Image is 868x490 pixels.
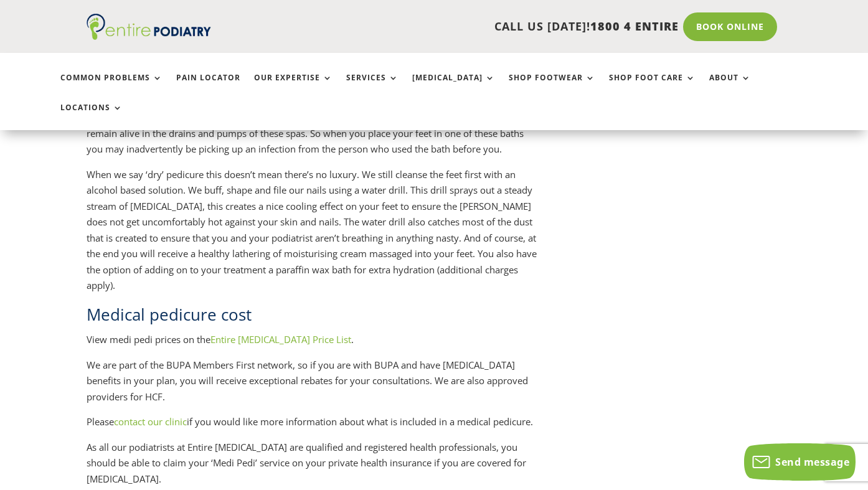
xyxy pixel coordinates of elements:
a: Shop Footwear [509,73,595,100]
a: Pain Locator [176,73,240,100]
p: View medi pedi prices on the . [87,332,537,357]
h2: Medical pedicure cost [87,303,537,332]
span: Send message [775,455,849,469]
p: CALL US [DATE]! [245,19,678,35]
img: logo (1) [87,14,211,40]
a: [MEDICAL_DATA] [412,73,495,100]
a: Shop Foot Care [609,73,696,100]
a: Entire [MEDICAL_DATA] Price List [210,333,351,346]
a: Book Online [683,12,777,41]
a: Services [346,73,399,100]
a: Common Problems [60,73,163,100]
button: Send message [744,443,856,481]
a: contact our clinic [114,415,187,428]
span: 1800 4 ENTIRE [590,19,679,34]
a: Our Expertise [254,73,333,100]
a: About [709,73,751,100]
p: We are part of the BUPA Members First network, so if you are with BUPA and have [MEDICAL_DATA] be... [87,357,537,415]
p: Please if you would like more information about what is included in a medical pedicure. [87,414,537,440]
a: Entire Podiatry [87,30,211,42]
p: When we say ‘dry’ pedicure this doesn’t mean there’s no luxury. We still cleanse the feet first w... [87,167,537,303]
a: Locations [60,103,123,130]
